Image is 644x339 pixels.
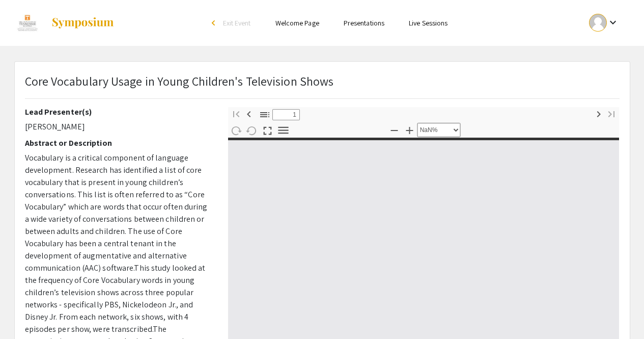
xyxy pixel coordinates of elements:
[601,293,636,331] iframe: Chat
[240,106,258,121] button: Previous Page
[603,106,620,121] button: Last page
[401,122,418,137] button: Zoom In
[223,18,251,28] span: Exit Event
[212,20,218,26] div: arrow_back_ios
[25,121,213,133] p: [PERSON_NAME]
[272,109,300,120] input: Page
[590,106,607,121] button: Next Page
[409,18,447,28] a: Live Sessions
[578,11,630,34] button: Expand account dropdown
[417,123,461,137] select: Zoom
[256,107,273,122] button: Toggle Sidebar
[25,152,208,273] span: Vocabulary is a critical component of language development. Research has identified a list of cor...
[243,123,261,138] button: Rotate Counterclockwise
[25,138,213,148] h2: Abstract or Description
[259,122,276,137] button: Switch to Presentation Mode
[25,107,213,117] h2: Lead Presenter(s)
[25,72,334,90] p: Core Vocabulary Usage in Young Children's Television Shows
[386,122,403,137] button: Zoom Out
[607,16,619,29] mat-icon: Expand account dropdown
[275,18,319,28] a: Welcome Page
[228,123,245,138] button: Rotate Clockwise
[14,10,115,36] a: Discovery Day 2024
[51,17,115,29] img: Symposium by ForagerOne
[344,18,384,28] a: Presentations
[14,10,41,36] img: Discovery Day 2024
[228,106,245,121] button: First page
[275,123,292,138] button: Tools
